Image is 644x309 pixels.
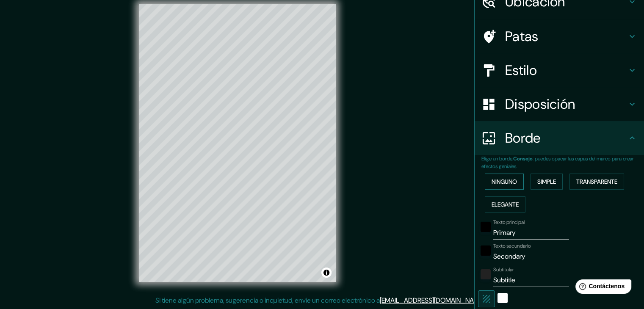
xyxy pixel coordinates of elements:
font: : puedes opacar las capas del marco para crear efectos geniales. [481,155,634,170]
button: blanco [498,293,508,303]
font: Elige un borde. [481,155,513,162]
font: Disposición [505,95,575,113]
font: Subtitular [493,266,514,273]
font: Elegante [492,201,519,208]
a: [EMAIL_ADDRESS][DOMAIN_NAME] [380,296,484,305]
div: Borde [475,121,644,155]
button: Activar o desactivar atribución [321,268,332,278]
button: color-222222 [481,269,491,279]
font: Simple [537,178,556,185]
button: Transparente [569,174,624,190]
font: Si tiene algún problema, sugerencia o inquietud, envíe un correo electrónico a [155,296,380,305]
font: Transparente [576,178,617,185]
font: Consejo [513,155,533,162]
button: Simple [531,174,563,190]
font: Texto secundario [493,243,531,249]
font: Texto principal [493,219,525,226]
button: negro [481,246,491,256]
font: Estilo [505,61,537,79]
font: Patas [505,28,539,45]
iframe: Lanzador de widgets de ayuda [569,276,635,300]
button: negro [481,222,491,232]
div: Disposición [475,87,644,121]
div: Estilo [475,53,644,87]
button: Ninguno [485,174,524,190]
font: Borde [505,129,541,147]
div: Patas [475,19,644,53]
button: Elegante [485,196,525,212]
font: Ninguno [492,178,517,185]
